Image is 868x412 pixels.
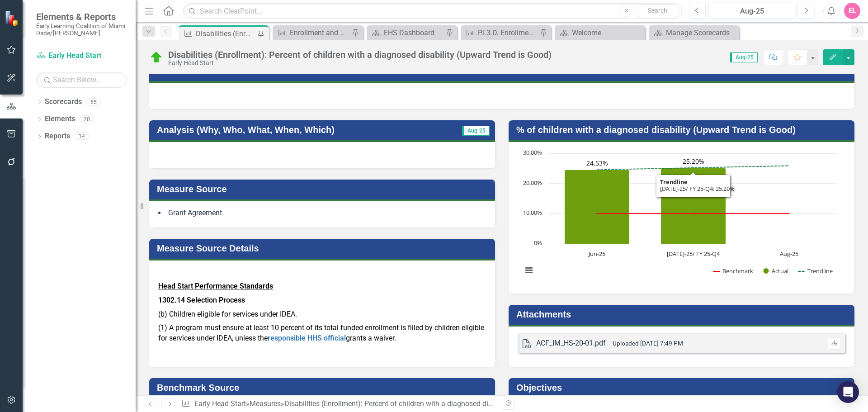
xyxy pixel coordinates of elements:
div: Manage Scorecards [666,27,737,38]
a: Scorecards [45,97,82,107]
a: Welcome [557,27,643,38]
div: » » [181,399,495,409]
h3: Benchmark Source [157,383,491,393]
text: 24.53% [586,159,608,167]
h3: Analysis (Why, Who, What, When, Which) [157,125,444,135]
g: Benchmark, series 1 of 3. Line with 3 data points. [595,212,791,215]
a: Reports [45,131,70,142]
a: Manage Scorecards [651,27,737,38]
div: ACF_IM_HS-20-01.pdf [536,338,606,349]
text: 30.00% [523,148,542,156]
div: Open Intercom Messenger [837,381,859,403]
img: Above Target [149,50,164,65]
u: Head Start Performance Standards [158,282,273,290]
span: Aug-25 [462,126,490,136]
input: Search Below... [36,72,127,88]
div: Disabilities (Enrollment): Percent of children with a diagnosed disability (Upward Trend is Good) [284,399,589,408]
span: (b) Children eligible for services under IDEA. [158,310,297,318]
button: View chart menu, Chart [523,264,535,277]
button: EL [844,3,860,19]
div: Early Head Start [168,60,552,66]
a: EHS Dashboard [369,27,443,38]
button: Search [635,5,680,17]
span: Elements & Reports [36,11,127,22]
button: Aug-25 [708,3,795,19]
h3: Measure Source Details [157,243,491,253]
button: Show Trendline [798,267,833,275]
div: P.I.3.D. Enrollment and Attendance (Monthly Enrollment): Percent of Monthly Enrollment (Upward Tr... [478,27,538,38]
span: Search [648,7,667,14]
div: 55 [86,98,101,106]
h3: Measure Source [157,184,491,194]
a: Elements [45,114,75,124]
span: Aug-25 [730,52,758,62]
path: Jul-25/ FY 25-Q4, 10. Benchmark. [691,212,695,215]
div: 14 [75,133,89,140]
img: ClearPoint Strategy [4,9,21,27]
path: Jul-25/ FY 25-Q4, 25.2. Trendline. [691,166,695,170]
strong: 1302.14 Selection Process [158,296,245,304]
small: Early Learning Coalition of Miami Dade/[PERSON_NAME] [36,22,127,37]
a: P.I.3.D. Enrollment and Attendance (Monthly Enrollment): Percent of Monthly Enrollment (Upward Tr... [463,27,538,38]
div: Enrollment and Attendance (Monthly Attendance): Percent of Average Monthly Attendance (Upward Tre... [290,27,349,38]
text: 20.00% [523,179,542,187]
div: Welcome [572,27,643,38]
path: Jun-25, 24.53333333. Actual. [565,170,630,244]
a: Early Head Start [194,399,246,408]
div: Chart. Highcharts interactive chart. [518,149,845,284]
a: Enrollment and Attendance (Monthly Attendance): Percent of Average Monthly Attendance (Upward Tre... [275,27,349,38]
text: 10.00% [523,208,542,217]
div: 20 [80,115,94,123]
div: Disabilities (Enrollment): Percent of children with a diagnosed disability (Upward Trend is Good) [196,28,255,39]
input: Search ClearPoint... [183,3,682,19]
small: Uploaded [DATE] 7:49 PM [613,340,683,347]
g: Trendline, series 3 of 3. Line with 3 data points. [595,164,791,172]
text: Aug-25 [780,250,798,258]
text: Jun-25 [588,250,605,258]
div: EHS Dashboard [384,27,443,38]
span: Grant Agreement [168,208,222,217]
h3: % of children with a diagnosed disability (Upward Trend is Good) [516,125,850,135]
text: [DATE]-25/ FY 25-Q4 [667,250,720,258]
text: 0% [534,239,542,247]
path: Jul-25/ FY 25-Q4, 25.2. Actual. [661,168,726,244]
a: Early Head Start [36,51,127,61]
a: Measures [250,399,281,408]
g: Actual, series 2 of 3. Bar series with 3 bars. [565,153,790,244]
button: Show Benchmark [713,267,753,275]
a: responsible HHS official [268,334,346,342]
text: 25.20% [683,157,704,166]
h3: Objectives [516,383,850,393]
button: Show Actual [763,267,788,275]
span: (1) A program must ensure at least 10 percent of its total funded enrollment is filled by childre... [158,323,484,342]
h3: Attachments [516,309,850,319]
svg: Interactive chart [518,149,842,284]
div: Aug-25 [712,6,792,17]
div: Disabilities (Enrollment): Percent of children with a diagnosed disability (Upward Trend is Good) [168,50,552,60]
